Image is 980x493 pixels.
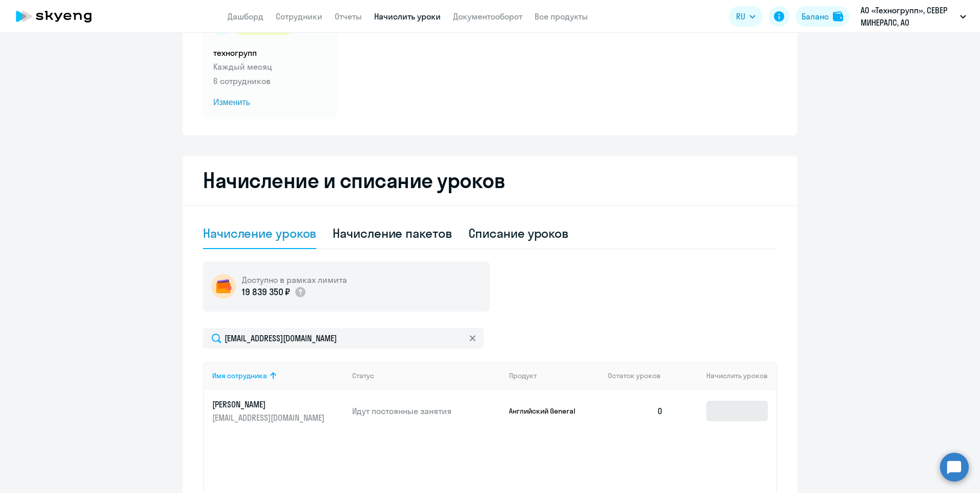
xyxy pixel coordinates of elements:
p: Каждый месяц [213,60,327,73]
div: Списание уроков [468,225,569,241]
a: [PERSON_NAME][EMAIL_ADDRESS][DOMAIN_NAME] [212,399,344,423]
div: Баланс [802,10,829,23]
a: Начислить уроки [374,11,441,22]
p: [PERSON_NAME] [212,399,327,410]
div: Имя сотрудника [212,371,344,380]
img: balance [833,11,843,22]
span: Остаток уроков [608,371,661,380]
span: RU [736,10,745,23]
h2: Начисление и списание уроков [203,168,777,193]
a: Сотрудники [276,11,322,22]
div: Остаток уроков [608,371,671,380]
div: Начисление пакетов [333,225,452,241]
div: Продукт [509,371,537,380]
input: Поиск по имени, email, продукту или статусу [203,328,484,348]
p: 6 сотрудников [213,75,327,87]
div: Продукт [509,371,600,380]
a: Отчеты [335,11,362,22]
div: Начисление уроков [203,225,316,241]
td: 0 [600,389,671,433]
img: wallet-circle.png [211,274,236,299]
span: Изменить [213,96,327,109]
th: Начислить уроков [671,362,776,389]
a: Все продукты [535,11,588,22]
div: Имя сотрудника [212,371,267,380]
a: Дашборд [228,11,263,22]
p: [EMAIL_ADDRESS][DOMAIN_NAME] [212,412,327,423]
button: RU [729,6,763,27]
p: Идут постоянные занятия [352,405,501,417]
p: 19 839 350 ₽ [242,285,290,299]
div: Статус [352,371,501,380]
h5: техногрупп [213,47,327,58]
p: АО «Техногрупп», СЕВЕР МИНЕРАЛС, АО [861,4,956,29]
a: Документооборот [453,11,522,22]
button: Балансbalance [795,6,849,27]
p: Английский General [509,406,586,416]
button: АО «Техногрупп», СЕВЕР МИНЕРАЛС, АО [855,4,971,29]
div: Статус [352,371,374,380]
h5: Доступно в рамках лимита [242,274,347,285]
